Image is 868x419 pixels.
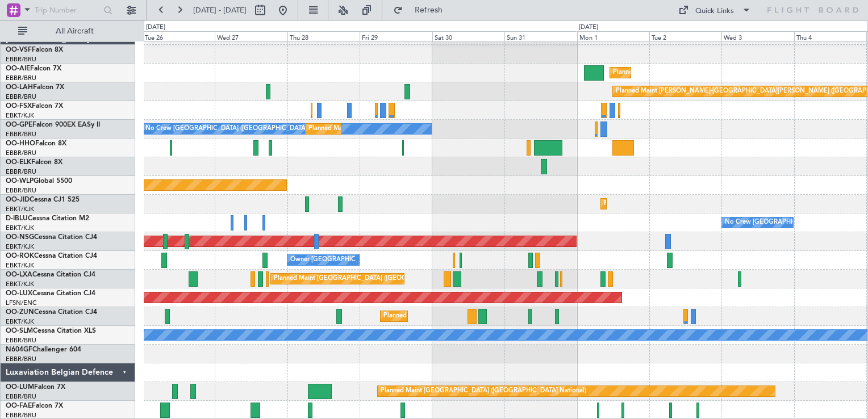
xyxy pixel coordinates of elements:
[6,84,33,91] span: OO-LAH
[6,242,34,251] a: EBKT/KJK
[6,290,95,297] a: OO-LUXCessna Citation CJ4
[6,130,36,139] a: EBBR/BRU
[6,328,33,334] span: OO-SLM
[794,31,866,41] div: Thu 4
[193,5,247,15] span: [DATE] - [DATE]
[405,6,453,14] span: Refresh
[6,93,36,101] a: EBBR/BRU
[649,31,721,41] div: Tue 2
[6,290,32,297] span: OO-LUX
[6,167,36,176] a: EBBR/BRU
[388,1,456,19] button: Refresh
[6,355,36,363] a: EBBR/BRU
[6,65,61,72] a: OO-AIEFalcon 7X
[6,253,34,259] span: OO-ROK
[6,309,97,316] a: OO-ZUNCessna Citation CJ4
[6,215,28,222] span: D-IBLU
[6,186,36,195] a: EBBR/BRU
[6,84,64,91] a: OO-LAHFalcon 7X
[6,403,63,409] a: OO-FAEFalcon 7X
[6,299,37,307] a: LFSN/ENC
[215,31,287,41] div: Wed 27
[579,23,598,32] div: [DATE]
[6,103,63,110] a: OO-FSXFalcon 7X
[673,1,757,19] button: Quick Links
[432,31,504,41] div: Sat 30
[6,74,36,82] a: EBBR/BRU
[6,149,36,157] a: EBBR/BRU
[145,120,336,137] div: No Crew [GEOGRAPHIC_DATA] ([GEOGRAPHIC_DATA] National)
[6,271,32,278] span: OO-LXA
[308,120,514,137] div: Planned Maint [GEOGRAPHIC_DATA] ([GEOGRAPHIC_DATA] National)
[6,121,32,128] span: OO-GPE
[6,205,34,213] a: EBKT/KJK
[6,271,95,278] a: OO-LXACessna Citation CJ4
[146,23,165,32] div: [DATE]
[6,224,34,232] a: EBKT/KJK
[577,31,649,41] div: Mon 1
[6,346,81,353] a: N604GFChallenger 604
[6,403,32,409] span: OO-FAE
[6,234,34,241] span: OO-NSG
[6,65,30,72] span: OO-AIE
[290,252,444,269] div: Owner [GEOGRAPHIC_DATA]-[GEOGRAPHIC_DATA]
[613,64,792,81] div: Planned Maint [GEOGRAPHIC_DATA] ([GEOGRAPHIC_DATA])
[6,178,72,185] a: OO-WLPGlobal 5500
[721,31,794,41] div: Wed 3
[6,196,80,203] a: OO-JIDCessna CJ1 525
[6,384,34,391] span: OO-LUM
[6,103,32,110] span: OO-FSX
[12,22,123,40] button: All Aircraft
[35,2,100,19] input: Trip Number
[6,392,36,401] a: EBBR/BRU
[695,6,734,17] div: Quick Links
[6,178,34,185] span: OO-WLP
[381,383,586,400] div: Planned Maint [GEOGRAPHIC_DATA] ([GEOGRAPHIC_DATA] National)
[6,47,63,53] a: OO-VSFFalcon 8X
[287,31,360,41] div: Thu 28
[6,196,30,203] span: OO-JID
[6,215,89,222] a: D-IBLUCessna Citation M2
[6,159,62,166] a: OO-ELKFalcon 8X
[6,55,36,64] a: EBBR/BRU
[30,27,120,35] span: All Aircraft
[6,317,34,326] a: EBKT/KJK
[360,31,432,41] div: Fri 29
[6,253,97,259] a: OO-ROKCessna Citation CJ4
[274,270,479,287] div: Planned Maint [GEOGRAPHIC_DATA] ([GEOGRAPHIC_DATA] National)
[6,111,34,120] a: EBKT/KJK
[6,346,32,353] span: N604GF
[6,309,34,316] span: OO-ZUN
[6,336,36,345] a: EBBR/BRU
[6,384,65,391] a: OO-LUMFalcon 7X
[383,308,516,325] div: Planned Maint Kortrijk-[GEOGRAPHIC_DATA]
[6,159,31,166] span: OO-ELK
[6,280,34,288] a: EBKT/KJK
[6,261,34,270] a: EBKT/KJK
[604,195,736,212] div: Planned Maint Kortrijk-[GEOGRAPHIC_DATA]
[6,328,96,334] a: OO-SLMCessna Citation XLS
[6,140,35,147] span: OO-HHO
[6,47,32,53] span: OO-VSF
[6,140,66,147] a: OO-HHOFalcon 8X
[6,121,100,128] a: OO-GPEFalcon 900EX EASy II
[504,31,577,41] div: Sun 31
[143,31,215,41] div: Tue 26
[6,234,97,241] a: OO-NSGCessna Citation CJ4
